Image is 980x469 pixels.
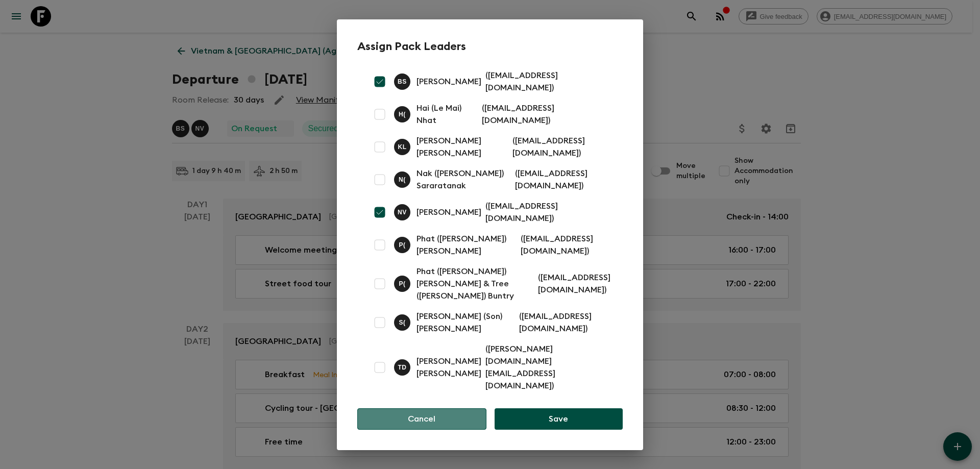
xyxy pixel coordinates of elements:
p: ( [PERSON_NAME][DOMAIN_NAME][EMAIL_ADDRESS][DOMAIN_NAME] ) [485,343,610,392]
p: ( [EMAIL_ADDRESS][DOMAIN_NAME] ) [515,167,610,192]
p: ( [EMAIL_ADDRESS][DOMAIN_NAME] ) [521,233,610,257]
p: N ( [399,176,406,184]
p: P ( [399,280,405,288]
p: ( [EMAIL_ADDRESS][DOMAIN_NAME] ) [485,69,610,94]
p: H ( [399,110,406,118]
p: Phat ([PERSON_NAME]) [PERSON_NAME] & Tree ([PERSON_NAME]) Buntry [416,265,534,302]
p: [PERSON_NAME] [416,76,481,88]
p: N V [398,208,407,216]
button: Cancel [357,408,486,430]
p: B S [398,78,407,86]
p: [PERSON_NAME] (Son) [PERSON_NAME] [416,310,515,335]
p: [PERSON_NAME] [PERSON_NAME] [416,135,508,159]
h2: Assign Pack Leaders [357,40,623,53]
p: ( [EMAIL_ADDRESS][DOMAIN_NAME] ) [519,310,610,335]
p: S ( [399,318,405,327]
p: T D [398,363,406,372]
p: ( [EMAIL_ADDRESS][DOMAIN_NAME] ) [512,135,610,159]
p: P ( [399,241,405,249]
p: ( [EMAIL_ADDRESS][DOMAIN_NAME] ) [485,200,610,225]
p: K L [398,143,406,151]
p: [PERSON_NAME] [PERSON_NAME] [416,355,481,380]
button: Save [495,408,623,430]
p: Hai (Le Mai) Nhat [416,102,478,127]
p: ( [EMAIL_ADDRESS][DOMAIN_NAME] ) [538,271,610,296]
p: ( [EMAIL_ADDRESS][DOMAIN_NAME] ) [482,102,610,127]
p: Nak ([PERSON_NAME]) Sararatanak [416,167,511,192]
p: [PERSON_NAME] [416,206,481,218]
p: Phat ([PERSON_NAME]) [PERSON_NAME] [416,233,517,257]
